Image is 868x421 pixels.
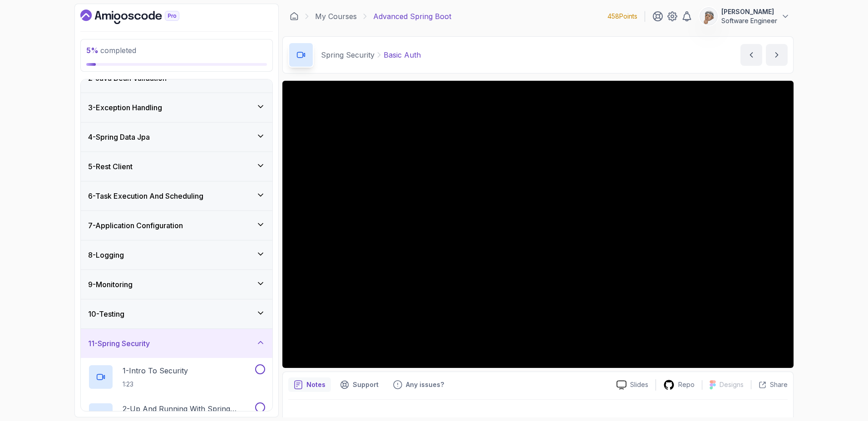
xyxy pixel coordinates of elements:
[81,181,272,210] button: 6-Task Execution And Scheduling
[81,240,272,269] button: 8-Logging
[123,403,253,414] p: 2 - Up And Running With Spring Security
[88,308,124,319] h3: 10 - Testing
[306,380,325,389] p: Notes
[81,122,272,152] button: 4-Spring Data Jpa
[88,132,150,142] h3: 4 - Spring Data Jpa
[81,152,272,181] button: 5-Rest Client
[86,46,136,55] span: completed
[81,211,272,240] button: 7-Application Configuration
[335,377,384,392] button: Support button
[700,8,717,25] img: user profile image
[751,380,788,389] button: Share
[81,270,272,299] button: 9-Monitoring
[86,46,99,55] span: 5 %
[282,81,794,368] iframe: 3 - Basic Auth
[290,12,299,21] a: Dashboard
[721,7,777,16] p: [PERSON_NAME]
[288,377,331,392] button: notes button
[88,220,183,231] h3: 7 - Application Configuration
[766,44,788,66] button: next content
[80,10,200,24] a: Dashboard
[88,102,162,113] h3: 3 - Exception Handling
[88,364,265,390] button: 1-Intro To Security1:23
[721,16,777,25] p: Software Engineer
[700,7,790,25] button: user profile image[PERSON_NAME]Software Engineer
[373,11,451,22] p: Advanced Spring Boot
[630,380,648,389] p: Slides
[88,279,133,290] h3: 9 - Monitoring
[81,93,272,122] button: 3-Exception Handling
[770,380,788,389] p: Share
[123,365,188,376] p: 1 - Intro To Security
[88,161,133,172] h3: 5 - Rest Client
[678,380,695,389] p: Repo
[607,12,637,21] p: 458 Points
[609,380,656,390] a: Slides
[321,49,375,60] p: Spring Security
[720,380,744,389] p: Designs
[315,11,357,22] a: My Courses
[81,299,272,328] button: 10-Testing
[123,380,188,389] p: 1:23
[384,49,421,60] p: Basic Auth
[88,338,150,349] h3: 11 - Spring Security
[81,329,272,358] button: 11-Spring Security
[88,250,124,260] h3: 8 - Logging
[740,44,762,66] button: previous content
[406,380,444,389] p: Any issues?
[353,380,379,389] p: Support
[656,379,702,391] a: Repo
[88,191,203,201] h3: 6 - Task Execution And Scheduling
[388,377,449,392] button: Feedback button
